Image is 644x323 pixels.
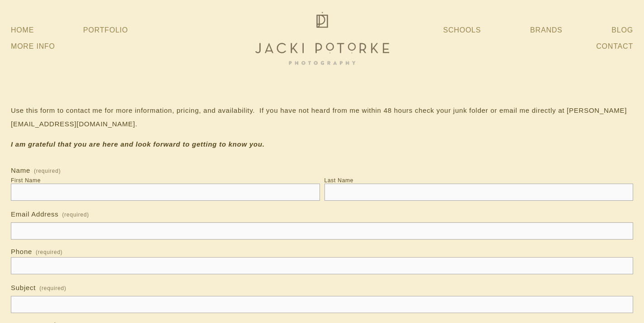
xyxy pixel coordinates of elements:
[11,140,265,148] em: I am grateful that you are here and look forward to getting to know you.
[250,9,395,67] img: Jacki Potorke Sacramento Family Photographer
[11,210,59,218] span: Email Address
[34,168,61,174] span: (required)
[324,177,354,184] div: Last Name
[62,209,89,221] span: (required)
[11,248,32,255] span: Phone
[39,282,66,294] span: (required)
[11,104,633,131] p: Use this form to contact me for more information, pricing, and availability. If you have not hear...
[443,22,481,38] a: Schools
[11,284,36,291] span: Subject
[596,38,633,55] a: Contact
[11,22,34,38] a: Home
[36,249,63,255] span: (required)
[11,177,41,184] div: First Name
[83,26,128,34] a: Portfolio
[530,22,562,38] a: Brands
[611,22,633,38] a: Blog
[11,166,30,174] span: Name
[11,38,55,55] a: More Info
